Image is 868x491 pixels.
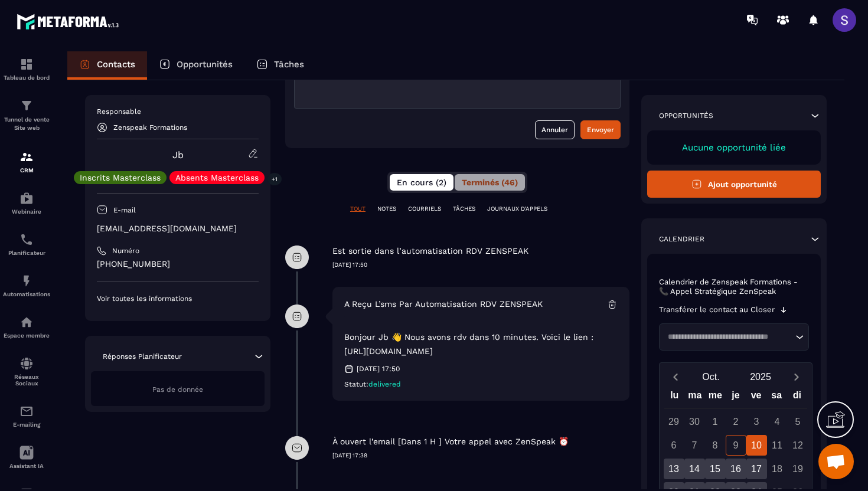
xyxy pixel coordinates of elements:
a: formationformationTunnel de vente Site web [3,90,50,141]
div: 30 [684,411,705,432]
p: Tâches [274,59,304,70]
p: Calendrier [659,234,704,244]
p: Contacts [97,59,135,70]
a: formationformationTableau de bord [3,48,50,90]
a: automationsautomationsAutomatisations [3,265,50,306]
div: 29 [664,411,684,432]
img: formation [19,150,34,164]
button: Ajout opportunité [647,171,821,198]
p: Zenspeak Formations [113,123,187,132]
img: formation [19,57,34,71]
button: Open months overlay [686,366,736,387]
p: TOUT [350,205,366,213]
p: Automatisations [3,291,50,297]
p: A reçu l’sms par automatisation RDV ZENSPEAK [344,299,543,310]
a: automationsautomationsEspace membre [3,306,50,348]
img: formation [19,99,34,113]
p: TÂCHES [453,205,475,213]
div: 8 [705,435,726,456]
p: Numéro [112,246,139,256]
p: Assistant IA [3,463,50,469]
p: Est sortie dans l’automatisation RDV ZENSPEAK [332,245,528,257]
p: Aucune opportunité liée [659,142,809,153]
span: Pas de donnée [152,385,203,394]
div: 4 [767,411,788,432]
div: Ouvrir le chat [818,444,854,479]
p: JOURNAUX D'APPELS [487,205,547,213]
button: En cours (2) [390,174,453,191]
a: Opportunités [147,51,244,80]
input: Search for option [664,331,792,343]
div: 16 [726,459,746,479]
div: 9 [726,435,746,456]
a: schedulerschedulerPlanificateur [3,224,50,265]
p: [DATE] 17:50 [357,364,400,374]
p: Réponses Planificateur [103,352,182,361]
div: je [726,387,746,408]
div: 7 [684,435,705,456]
img: automations [19,315,34,329]
img: scheduler [19,233,34,247]
p: NOTES [377,205,396,213]
p: Réseaux Sociaux [3,374,50,387]
p: À ouvert l’email [Dans 1 H ] Votre appel avec ZenSpeak ⏰ [332,436,569,447]
div: lu [664,387,685,408]
div: sa [766,387,787,408]
p: Inscrits Masterclass [80,174,161,182]
button: Terminés (46) [455,174,525,191]
p: Espace membre [3,332,50,339]
p: COURRIELS [408,205,441,213]
div: ve [746,387,766,408]
div: me [705,387,726,408]
div: Statut: [344,379,618,389]
a: Jb [172,149,184,161]
div: 1 [705,411,726,432]
div: 19 [788,459,808,479]
p: Webinaire [3,208,50,215]
div: 12 [788,435,808,456]
p: Bonjour Jb 👋 Nous avons rdv dans 10 minutes. Voici le lien : [URL][DOMAIN_NAME] [344,316,615,358]
img: logo [17,11,123,32]
p: Opportunités [177,59,233,70]
button: Previous month [664,369,686,385]
p: Tableau de bord [3,74,50,81]
div: 6 [664,435,684,456]
span: delivered [368,380,401,388]
p: Opportunités [659,111,713,120]
div: 10 [746,435,767,456]
p: Absents Masterclass [175,174,259,182]
p: Planificateur [3,250,50,256]
p: [DATE] 17:50 [332,261,629,269]
div: 18 [767,459,788,479]
button: Next month [785,369,807,385]
p: CRM [3,167,50,174]
p: [DATE] 17:38 [332,451,629,460]
div: 2 [726,411,746,432]
img: automations [19,191,34,205]
p: E-mailing [3,421,50,428]
div: di [787,387,807,408]
span: En cours (2) [397,178,446,187]
div: 5 [788,411,808,432]
p: +1 [267,173,282,185]
div: 15 [705,459,726,479]
button: Annuler [535,120,575,139]
a: Assistant IA [3,437,50,478]
div: 11 [767,435,788,456]
a: automationsautomationsWebinaire [3,182,50,224]
a: Tâches [244,51,316,80]
div: Search for option [659,323,809,351]
p: Transférer le contact au Closer [659,305,775,315]
a: social-networksocial-networkRéseaux Sociaux [3,348,50,395]
div: 3 [746,411,767,432]
img: email [19,404,34,418]
span: Terminés (46) [462,178,518,187]
a: Contacts [67,51,147,80]
div: 17 [746,459,767,479]
div: ma [685,387,706,408]
div: Envoyer [587,124,614,136]
img: automations [19,274,34,288]
p: Responsable [97,107,259,116]
a: emailemailE-mailing [3,395,50,437]
a: formationformationCRM [3,141,50,182]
